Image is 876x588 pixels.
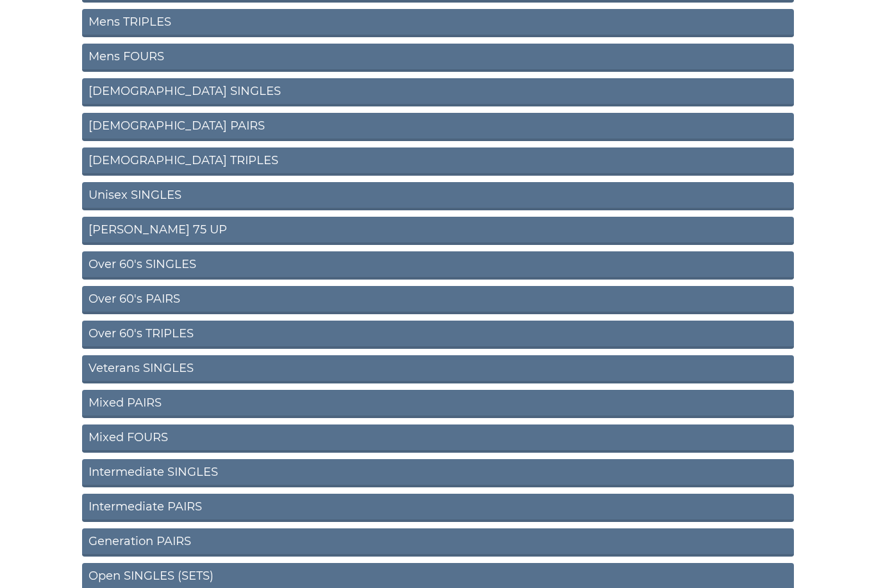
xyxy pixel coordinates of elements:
a: Intermediate PAIRS [82,494,794,522]
a: Over 60's TRIPLES [82,321,794,349]
a: Over 60's PAIRS [82,286,794,314]
a: Mixed FOURS [82,424,794,453]
a: [DEMOGRAPHIC_DATA] TRIPLES [82,147,794,176]
a: [DEMOGRAPHIC_DATA] SINGLES [82,78,794,106]
a: Mens TRIPLES [82,9,794,37]
a: Intermediate SINGLES [82,459,794,487]
a: Veterans SINGLES [82,355,794,383]
a: [PERSON_NAME] 75 UP [82,217,794,245]
a: Over 60's SINGLES [82,251,794,280]
a: Mens FOURS [82,44,794,72]
a: [DEMOGRAPHIC_DATA] PAIRS [82,113,794,141]
a: Generation PAIRS [82,528,794,557]
a: Mixed PAIRS [82,390,794,418]
a: Unisex SINGLES [82,182,794,210]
